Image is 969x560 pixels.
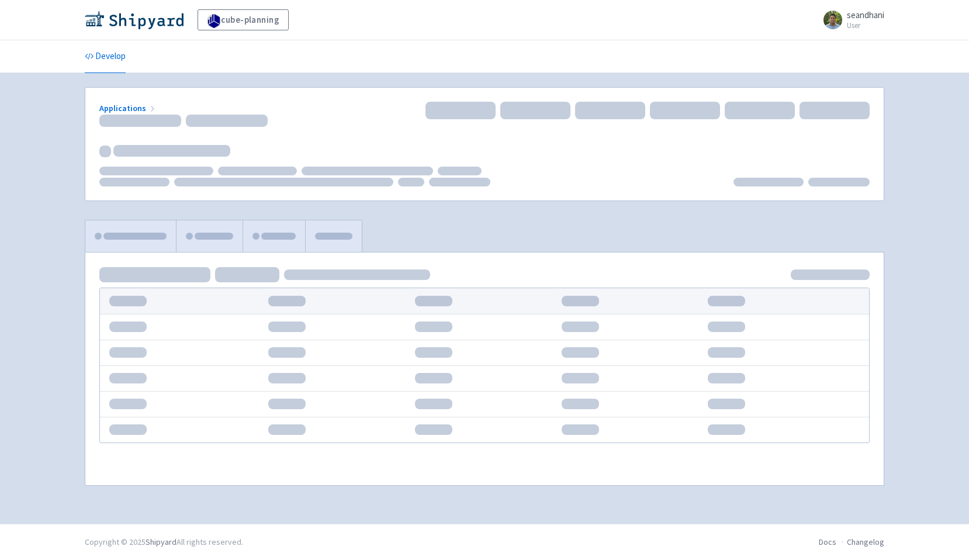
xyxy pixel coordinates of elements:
[847,537,884,547] a: Changelog
[819,537,836,547] a: Docs
[816,11,884,29] a: seandhani User
[847,9,884,20] span: seandhani
[198,9,289,30] a: cube-planning
[85,536,243,548] div: Copyright © 2025 All rights reserved.
[146,537,177,547] a: Shipyard
[847,22,884,29] small: User
[85,11,184,29] img: Shipyard logo
[85,40,126,73] a: Develop
[99,103,157,113] a: Applications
